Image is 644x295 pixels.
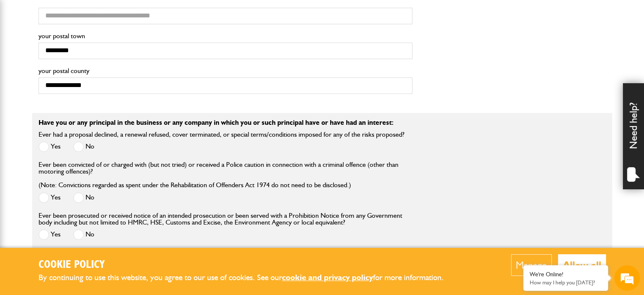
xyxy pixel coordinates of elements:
div: We're Online! [530,271,602,278]
label: Yes [39,229,61,240]
a: cookie and privacy policy [282,273,373,282]
label: Yes [39,192,61,203]
label: Ever been prosecuted or received notice of an intended prosecution or been served with a Prohibit... [39,212,412,226]
label: No [73,192,94,203]
textarea: Type your message and hit 'Enter' [11,154,155,224]
div: Minimize live chat window [139,4,159,25]
label: No [73,229,94,240]
p: Have you or any principal in the business or any company in which you or such principal have or h... [39,119,606,126]
img: d_20077148190_company_1631870298795_20077148190 [14,47,36,59]
h2: Cookie Policy [39,258,458,272]
p: How may I help you today? [530,279,602,286]
label: Ever had a proposal declined, a renewal refused, cover terminated, or special terms/conditions im... [39,131,404,138]
input: Enter your last name [11,79,155,97]
div: Need help? [623,83,644,189]
input: Enter your phone number [11,129,155,147]
button: Allow all [558,254,606,276]
label: Yes [39,141,61,152]
em: Start Chat [115,231,154,242]
label: Ever been convicted of or charged with (but not tried) or received a Police caution in connection... [39,161,412,188]
div: Chat with us now [44,48,142,59]
label: your postal town [39,33,412,39]
button: Manage [511,254,552,276]
p: By continuing to use this website, you agree to our use of cookies. See our for more information. [39,271,458,284]
label: No [73,141,94,152]
input: Enter your email address [11,104,155,122]
label: your postal county [39,67,412,74]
